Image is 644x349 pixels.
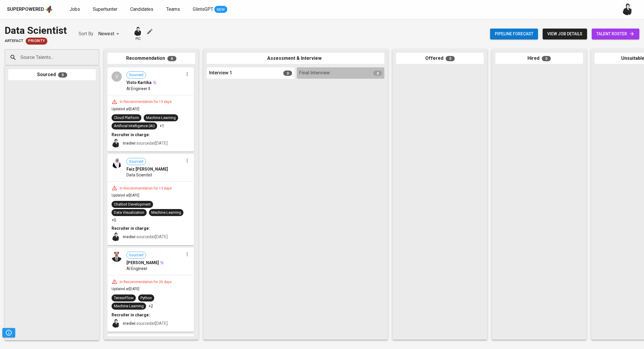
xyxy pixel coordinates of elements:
span: sourced at [DATE] [123,234,168,239]
div: In Recommendation for 13 days [117,186,174,191]
div: Data Scientist [5,23,67,38]
span: Sourced [127,159,146,164]
span: 0 [542,56,551,61]
div: Artificial Intelligence (AI) [114,123,155,129]
div: Data Visualization [114,210,144,215]
div: In Recommendation for 13 days [117,99,174,104]
span: sourced at [DATE] [123,321,168,326]
div: Recommendation [107,53,195,64]
div: TensorFlow [114,295,133,301]
p: Newest [98,30,114,37]
img: e3c608c0a56c611ac8e0195efbac14db.jpg [112,252,122,262]
span: Interview 1 [209,70,232,76]
span: Sourced [127,72,146,78]
span: Teams [166,6,180,12]
div: pic [133,26,143,41]
div: Mechine Learning [151,210,181,215]
img: 4ef068d287c0c93416bb6e0ce7640a36.png [112,158,122,168]
img: magic_wand.svg [159,260,164,265]
span: Pipeline forecast [495,30,533,38]
b: medwi [123,234,136,239]
button: Pipeline forecast [490,29,538,39]
div: Machine Learning [146,115,176,121]
div: Machine Learning [114,304,144,309]
span: Final Interview [299,70,330,76]
div: VSourcedVisto KartikaAI Engineer IIIn Recommendation for 13 daysUpdated at[DATE]Cloud PlatformMac... [107,67,194,152]
span: 6 [167,56,176,61]
div: SourcedFaiz [PERSON_NAME]Data ScientistIn Recommendation for 13 daysUpdated at[DATE]Chatbot Devel... [107,154,194,245]
b: medwi [123,141,136,145]
span: [PERSON_NAME] [126,260,159,266]
span: AI Engineer [126,266,147,271]
b: Recruiter in charge: [112,226,150,231]
button: Open [96,57,97,58]
span: talent roster [596,30,635,38]
span: GlintsGPT [193,6,213,12]
span: Priority [26,38,47,44]
b: Recruiter in charge: [112,313,150,317]
span: Faiz [PERSON_NAME] [126,166,168,172]
span: NEW [214,7,227,13]
div: Sourced[PERSON_NAME]AI EngineerIn Recommendation for 20 daysUpdated at[DATE]TensorFlowPythonMachi... [107,248,194,332]
b: medwi [123,321,136,326]
div: Sourced [8,69,96,80]
a: Superhunter [93,6,119,13]
span: 0 [58,72,67,78]
img: medwi@glints.com [112,139,120,148]
div: Newest [98,29,121,39]
div: Superpowered [7,6,44,13]
button: Pipeline Triggers [2,328,15,337]
div: Offered [396,53,484,64]
p: Sort By [79,30,93,37]
div: Hired [495,53,583,64]
a: Superpoweredapp logo [7,5,53,14]
div: Cloud Platform [114,115,139,121]
a: Candidates [130,6,155,13]
span: AI Engineer II [126,86,150,92]
p: +1 [159,123,164,129]
a: GlintsGPT NEW [193,6,227,13]
div: In Recommendation for 20 days [117,280,174,285]
button: view job details [543,29,587,39]
div: Assessment & Interview [207,53,384,64]
p: +5 [112,217,116,223]
span: view job details [547,30,582,38]
img: medwi@glints.com [112,319,120,328]
div: V [112,71,122,82]
span: sourced at [DATE] [123,141,168,145]
img: medwi@glints.com [133,27,143,36]
span: 0 [446,56,455,61]
p: +2 [148,303,153,309]
span: Updated at [DATE] [112,287,139,291]
span: Visto Kartika [126,80,152,85]
span: Updated at [DATE] [112,107,139,111]
span: Candidates [130,6,153,12]
span: 0 [373,71,382,76]
img: magic_wand.svg [152,80,157,85]
div: Python [140,295,152,301]
div: Chatbot Development [114,202,151,207]
a: talent roster [592,29,639,39]
img: medwi@glints.com [622,3,633,15]
a: Teams [166,6,181,13]
span: Sourced [127,252,146,258]
span: Data Scientist [126,172,152,178]
b: Recruiter in charge: [112,132,150,137]
img: medwi@glints.com [112,232,120,241]
img: app logo [45,5,53,14]
span: Superhunter [93,6,117,12]
span: Updated at [DATE] [112,193,139,197]
a: Jobs [70,6,81,13]
span: Artefact [5,38,23,44]
span: 0 [283,71,292,76]
span: Jobs [70,6,80,12]
div: New Job received from Demand Team [26,38,47,45]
